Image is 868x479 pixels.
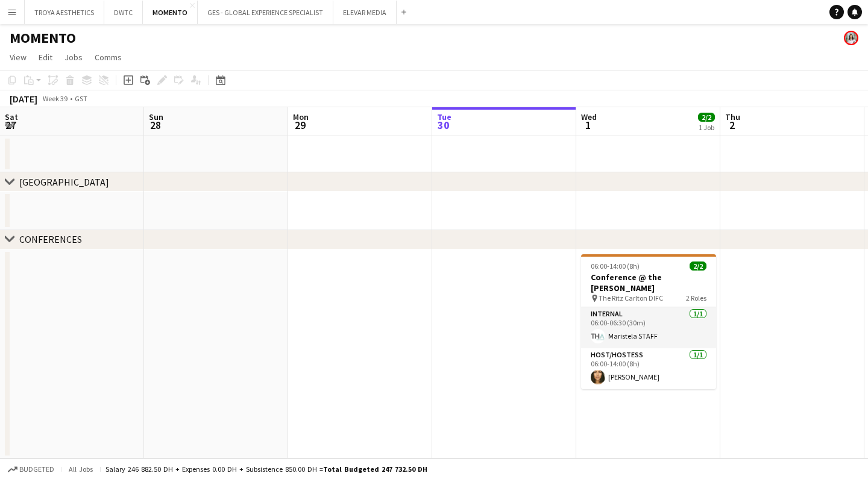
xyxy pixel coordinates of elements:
button: MOMENTO [143,1,198,24]
span: 1 [579,118,597,132]
span: 27 [3,118,18,132]
span: 2 Roles [686,293,706,302]
span: Jobs [64,52,83,63]
button: ELEVAR MEDIA [333,1,397,24]
span: 2 [723,118,740,132]
span: 29 [291,118,309,132]
span: Mon [293,111,309,122]
div: [DATE] [10,93,37,105]
span: Budgeted [19,465,54,474]
h1: MOMENTO [10,29,76,47]
div: 1 Job [699,123,714,132]
span: 2/2 [690,261,706,271]
span: Thu [725,111,740,122]
a: Jobs [60,49,87,65]
span: Tue [437,111,451,122]
span: Total Budgeted 247 732.50 DH [323,465,427,474]
button: DWTC [104,1,143,24]
a: View [5,49,31,65]
span: 30 [435,118,451,132]
div: CONFERENCES [19,233,82,245]
button: GES - GLOBAL EXPERIENCE SPECIALIST [198,1,333,24]
span: Sun [149,111,163,122]
span: Comms [95,52,122,63]
app-job-card: 06:00-14:00 (8h)2/2Conference @ the [PERSON_NAME] The Ritz Carlton DIFC2 RolesInternal1/106:00-06... [581,254,716,389]
app-card-role: Host/Hostess1/106:00-14:00 (8h)[PERSON_NAME] [581,348,716,389]
div: [GEOGRAPHIC_DATA] [19,176,109,188]
app-card-role: Internal1/106:00-06:30 (30m)Maristela STAFF [581,307,716,348]
span: Edit [39,52,52,63]
app-user-avatar: Maristela Scott [844,31,858,45]
span: Wed [581,111,597,122]
h3: Conference @ the [PERSON_NAME] [581,272,716,293]
span: 2/2 [698,113,715,122]
span: The Ritz Carlton DIFC [599,293,663,302]
button: Budgeted [6,463,56,476]
span: 28 [147,118,163,132]
button: TROYA AESTHETICS [25,1,104,24]
a: Edit [34,49,57,65]
span: View [10,52,27,63]
span: All jobs [66,465,95,474]
a: Comms [90,49,127,65]
span: Sat [5,111,18,122]
span: Week 39 [40,94,70,103]
div: Salary 246 882.50 DH + Expenses 0.00 DH + Subsistence 850.00 DH = [105,465,427,474]
div: GST [75,94,87,103]
span: 06:00-14:00 (8h) [591,261,640,271]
